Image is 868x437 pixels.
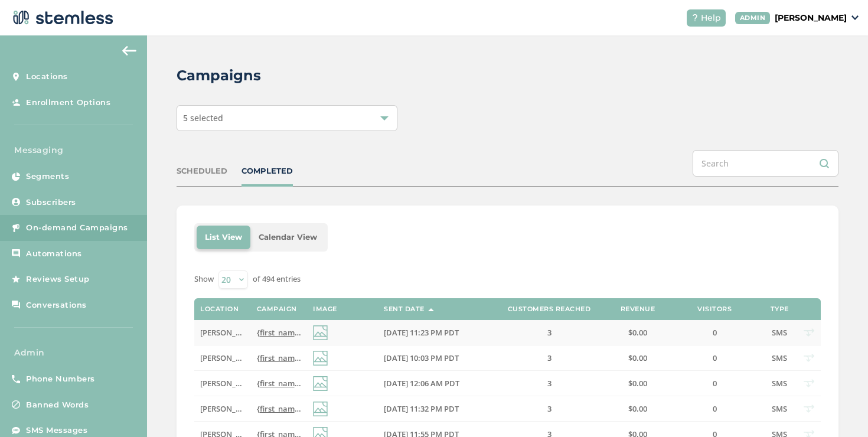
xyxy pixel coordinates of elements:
img: icon-img-d887fa0c.svg [313,376,328,391]
img: logo-dark-0685b13c.svg [9,6,113,30]
span: SMS [772,327,787,338]
h2: Campaigns [177,65,261,86]
label: $0.00 [614,353,661,363]
img: icon-img-d887fa0c.svg [313,402,328,416]
label: Visitors [697,305,732,313]
div: SCHEDULED [177,165,227,177]
label: $0.00 [614,379,661,389]
label: $0.00 [614,404,661,414]
label: 0 [673,328,756,338]
label: 09/29/2025 12:06 AM PDT [384,379,484,389]
span: Segments [26,171,69,182]
span: 0 [713,327,717,338]
span: 3 [547,378,552,389]
span: [DATE] 10:03 PM PDT [384,353,459,363]
label: Brian's Test Store [200,404,244,414]
span: 5 selected [183,112,223,123]
label: {first_name} we've got the best VIP deals at you favorite store💰📈 Click the link now, deals won't... [257,328,301,338]
div: COMPLETED [242,165,293,177]
label: 0 [673,404,756,414]
span: $0.00 [628,327,647,338]
span: [DATE] 12:06 AM PDT [384,378,459,389]
span: Help [701,12,721,24]
span: 3 [547,353,552,363]
span: 0 [713,378,717,389]
label: Show [194,273,214,285]
label: Type [771,305,789,313]
img: icon-sort-1e1d7615.svg [428,308,434,311]
li: Calendar View [250,226,325,249]
img: icon-img-d887fa0c.svg [313,351,328,366]
label: 0 [673,353,756,363]
p: [PERSON_NAME] [775,12,847,24]
input: Search [693,150,838,177]
label: Brian's Test Store [200,379,244,389]
span: 3 [547,403,552,414]
label: SMS [768,328,791,338]
label: 3 [496,328,602,338]
div: ADMIN [735,12,771,24]
span: SMS Messages [26,425,87,436]
span: Reviews Setup [26,273,90,285]
label: {first_name} we've got the best VIP deals at you favorite store💰📈 Click the link now, deals won't... [257,379,301,389]
span: $0.00 [628,353,647,363]
span: [PERSON_NAME]'s Test Store [200,353,304,363]
span: {first_name} we've got the best VIP deals at you favorite store💰📈 Click the link now, deals won't... [257,378,702,389]
label: 3 [496,353,602,363]
label: 09/21/2025 11:32 PM PDT [384,404,484,414]
label: SMS [768,379,791,389]
span: 0 [713,353,717,363]
label: Campaign [257,305,297,313]
span: On-demand Campaigns [26,222,128,234]
label: Image [313,305,337,313]
span: {first_name} we've got the best VIP deals at you favorite store💰📈 Click the link now, deals won't... [257,327,702,338]
label: of 494 entries [253,273,301,285]
span: Locations [26,71,68,83]
label: {first_name} we've got the best VIP deals at you favorite store💰📈 Click the link now, deals won't... [257,404,301,414]
span: [PERSON_NAME]'s Test Store [200,378,304,389]
span: $0.00 [628,378,647,389]
span: [DATE] 11:32 PM PDT [384,403,459,414]
span: Conversations [26,299,87,311]
label: Revenue [621,305,655,313]
label: Sent Date [384,305,425,313]
label: 3 [496,404,602,414]
span: [DATE] 11:23 PM PDT [384,327,459,338]
img: icon-arrow-back-accent-c549486e.svg [122,46,136,56]
span: {first_name} we've got the best VIP deals at you favorite store💰📈 Click the link now, deals won't... [257,403,702,414]
span: 0 [713,403,717,414]
img: icon_down-arrow-small-66adaf34.svg [851,15,859,20]
label: Brian's Test Store [200,328,244,338]
label: SMS [768,353,791,363]
span: SMS [772,378,787,389]
li: List View [197,226,250,249]
label: 10/01/2025 11:23 PM PDT [384,328,484,338]
span: $0.00 [628,403,647,414]
span: SMS [772,353,787,363]
label: {first_name} we've got the best VIP deals at you favorite store💰📈 Click the link now, deals won't... [257,353,301,363]
span: Automations [26,248,82,260]
span: {first_name} we've got the best VIP deals at you favorite store💰📈 Click the link now, deals won't... [257,353,702,363]
span: [PERSON_NAME]'s Test Store [200,403,304,414]
span: Phone Numbers [26,373,95,385]
label: SMS [768,404,791,414]
span: 3 [547,327,552,338]
label: Location [200,305,239,313]
img: icon-help-white-03924b79.svg [691,14,699,21]
iframe: Chat Widget [809,380,868,437]
span: Enrollment Options [26,97,110,109]
span: Banned Words [26,399,89,411]
label: 09/29/2025 10:03 PM PDT [384,353,484,363]
label: $0.00 [614,328,661,338]
span: [PERSON_NAME]'s Test Store [200,327,304,338]
label: 0 [673,379,756,389]
label: Brian's Test Store [200,353,244,363]
img: icon-img-d887fa0c.svg [313,325,328,340]
span: SMS [772,403,787,414]
span: Subscribers [26,197,76,208]
label: Customers Reached [508,305,591,313]
label: 3 [496,379,602,389]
